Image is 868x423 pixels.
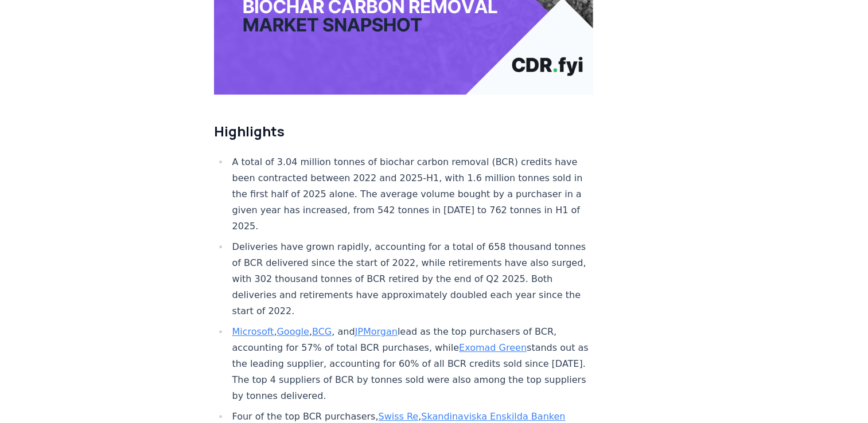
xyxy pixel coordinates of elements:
[355,326,397,337] a: JPMorgan
[277,326,309,337] a: Google
[229,324,594,404] li: , , , and lead as the top purchasers of BCR, accounting for 57% of total BCR purchases, while sta...
[232,326,274,337] a: Microsoft
[378,411,418,422] a: Swiss Re
[229,154,594,234] li: A total of 3.04 million tonnes of biochar carbon removal (BCR) credits have been contracted betwe...
[214,122,594,140] h2: Highlights
[229,239,594,319] li: Deliveries have grown rapidly, accounting for a total of 658 thousand tonnes of BCR delivered sin...
[459,342,527,353] a: Exomad Green
[312,326,332,337] a: BCG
